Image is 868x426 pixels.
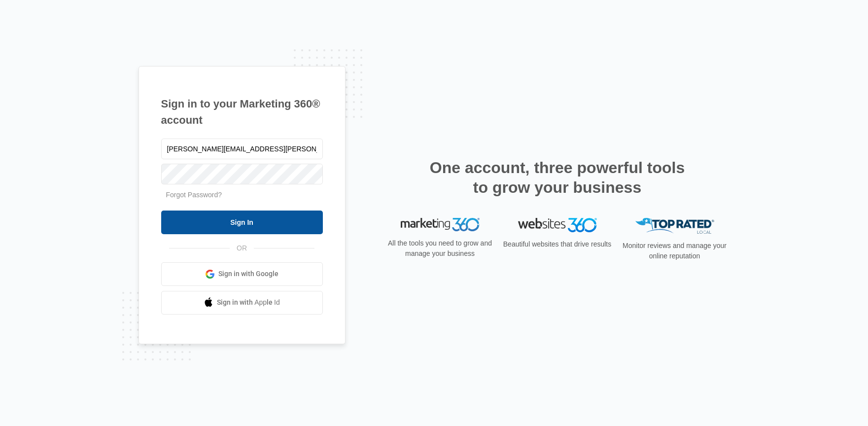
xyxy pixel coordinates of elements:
[635,218,714,234] img: Top Rated Local
[385,238,495,259] p: All the tools you need to grow and manage your business
[161,211,323,234] input: Sign In
[401,218,480,232] img: Marketing 360
[217,297,280,308] span: Sign in with Apple Id
[518,218,597,232] img: Websites 360
[502,239,613,249] p: Beautiful websites that drive results
[161,291,323,315] a: Sign in with Apple Id
[166,191,222,199] a: Forgot Password?
[230,243,254,253] span: OR
[161,262,323,286] a: Sign in with Google
[161,139,323,159] input: Email
[620,241,730,261] p: Monitor reviews and manage your online reputation
[161,96,323,128] h1: Sign in to your Marketing 360® account
[218,269,278,279] span: Sign in with Google
[427,158,688,197] h2: One account, three powerful tools to grow your business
